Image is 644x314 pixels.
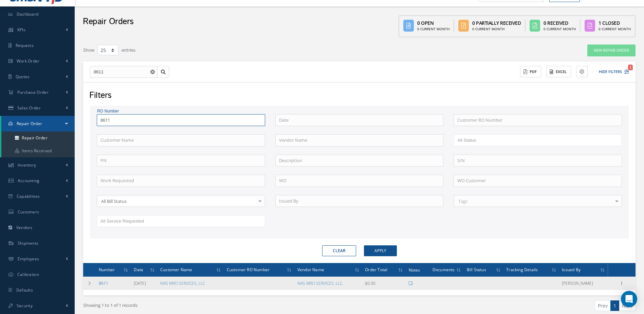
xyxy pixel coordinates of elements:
span: Number [99,266,115,273]
input: Search by RO Number [90,66,158,78]
input: Work Requested [97,175,265,187]
span: Tags [457,198,467,205]
div: 0 Current Month [472,27,521,32]
button: Excel [546,66,571,78]
a: NAS MRO SERVICES, LLC. [297,280,343,286]
span: Sales Order [17,105,41,111]
button: Hide Filters1 [593,66,629,77]
a: NAS MRO SERVICES, LLC [160,280,205,286]
input: Date [275,114,444,126]
input: Customer Name [97,134,265,146]
input: Description [275,155,444,167]
span: Date [134,266,143,273]
svg: Reset [150,70,155,74]
span: Inventory [18,162,36,168]
span: KPIs [17,27,25,33]
a: New Repair Order [587,45,636,56]
div: 1 Closed [599,19,631,27]
span: Work Order [17,58,40,64]
span: Repair Order [17,121,42,126]
button: PDF [520,66,541,78]
a: 8611 [99,280,108,286]
span: Dashboard [17,11,39,17]
span: Employees [18,256,39,262]
button: Apply [364,245,397,256]
input: Vendor Name [275,134,444,146]
div: 0 Open [417,19,449,27]
td: $0.00 [362,277,406,290]
span: Tracking Details [506,266,538,273]
span: Notes [409,266,420,273]
input: WO Customer [454,175,622,187]
span: Capabilities [17,193,40,199]
span: Purchase Order [17,89,49,95]
span: Customer Name [160,266,192,273]
div: 0 Partially Received [472,19,521,27]
span: Bill Status [467,266,486,273]
div: 0 Received [544,19,576,27]
span: Security [17,303,33,309]
div: Filters [84,89,633,102]
input: S/N [454,155,622,167]
span: Quotes [16,74,30,80]
a: Items Received [1,144,75,157]
input: Customer RO Number [454,114,622,126]
td: [DATE] [131,277,158,290]
input: WO [275,175,444,187]
span: Calibration [17,272,39,277]
span: Issued By [562,266,581,273]
span: All Bill Status [99,198,256,205]
button: Reset [149,66,158,78]
span: Customer RO Number [227,266,270,273]
h2: Repair Orders [83,17,134,27]
span: Requests [16,42,34,48]
div: 0 Current Month [544,27,576,32]
span: Defaults [16,287,33,293]
input: PN [97,155,265,167]
span: Shipments [18,240,39,246]
label: RO Number [97,108,265,114]
a: 1 [610,300,619,311]
span: Order Total [365,266,387,273]
input: RO Number [97,114,265,126]
button: Clear [322,245,356,256]
input: Issued By [275,195,444,207]
span: Documents [433,266,455,273]
label: entries [122,44,135,54]
div: 0 Current Month [417,27,449,32]
span: Vendor Name [297,266,324,273]
div: 0 Current Month [599,27,631,32]
td: [PERSON_NAME] [559,277,608,290]
span: Vendors [16,225,33,230]
a: Repair Order [1,116,75,132]
div: Open Intercom Messenger [621,291,637,307]
span: Accounting [18,178,40,184]
span: 1 [628,65,633,70]
a: Repair Order [1,132,75,144]
label: Show [83,44,94,54]
span: Customers [18,209,39,215]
